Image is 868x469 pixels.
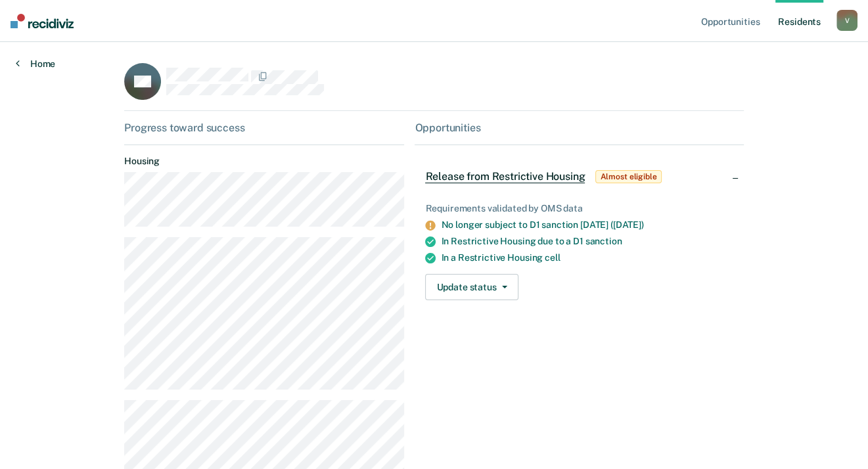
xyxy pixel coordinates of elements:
span: Release from Restrictive Housing [425,170,585,183]
button: Update status [425,274,518,300]
span: sanction [585,236,622,246]
button: V [836,10,857,31]
div: Opportunities [415,122,743,134]
span: cell [545,252,560,263]
div: Progress toward success [124,122,404,134]
img: Recidiviz [11,14,74,28]
div: In a Restrictive Housing [441,252,733,263]
dt: Housing [124,156,404,167]
div: In Restrictive Housing due to a D1 [441,236,733,247]
div: Release from Restrictive HousingAlmost eligible [415,156,743,198]
div: Requirements validated by OMS data [425,203,733,214]
div: No longer subject to D1 sanction [DATE] ([DATE]) [441,219,733,231]
span: Almost eligible [595,170,661,183]
a: Home [16,58,55,70]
